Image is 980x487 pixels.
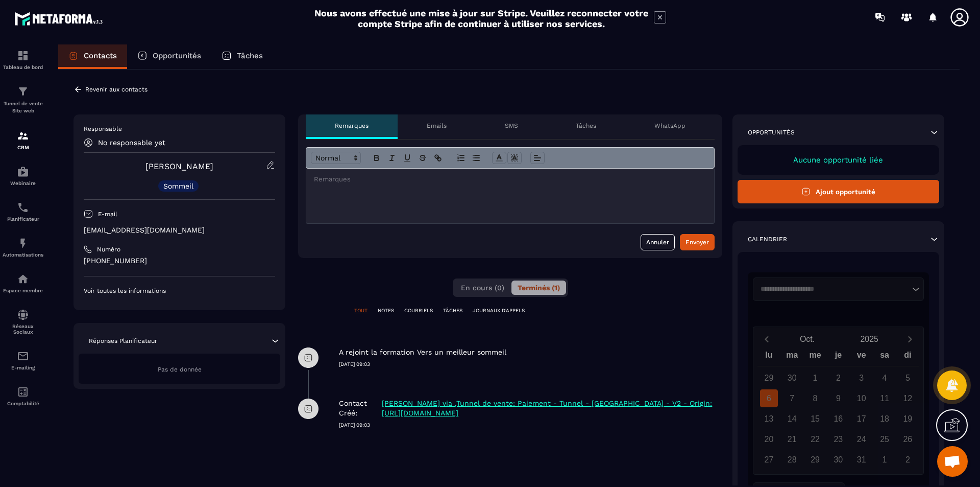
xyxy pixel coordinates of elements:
p: E-mail [98,210,117,218]
img: social-network [17,309,29,321]
p: COURRIELS [404,307,433,314]
p: Réponses Planificateur [89,337,157,345]
p: Calendrier [748,235,787,243]
img: accountant [17,386,29,398]
p: Aucune opportunité liée [748,155,929,165]
img: logo [14,9,106,28]
a: Opportunités [127,44,211,69]
span: Terminés (1) [518,284,560,292]
button: Envoyer [680,234,715,250]
div: Envoyer [685,237,709,247]
p: Opportunités [748,128,795,136]
p: [DATE] 09:03 [339,422,722,429]
a: formationformationTunnel de vente Site web [3,78,43,122]
img: scheduler [17,201,29,214]
p: Voir toutes les informations [84,287,275,295]
p: TÂCHES [443,307,462,314]
p: E-mailing [3,365,43,370]
a: formationformationTableau de bord [3,42,43,78]
a: automationsautomationsWebinaire [3,158,43,194]
p: [PERSON_NAME] via ,Tunnel de vente: Paiement - Tunnel - [GEOGRAPHIC_DATA] - V2 - Origin: [URL][DO... [382,399,719,418]
a: schedulerschedulerPlanificateur [3,194,43,229]
p: JOURNAUX D'APPELS [473,307,525,314]
p: Tâches [237,51,263,60]
a: formationformationCRM [3,122,43,158]
p: Opportunités [153,51,201,60]
p: Automatisations [3,252,43,258]
h2: Nous avons effectué une mise à jour sur Stripe. Veuillez reconnecter votre compte Stripe afin de ... [314,8,649,29]
p: Revenir aux contacts [85,86,148,93]
p: [EMAIL_ADDRESS][DOMAIN_NAME] [84,225,275,235]
img: automations [17,166,29,178]
a: accountantaccountantComptabilité [3,378,43,414]
p: Espace membre [3,288,43,293]
p: Planificateur [3,216,43,222]
img: email [17,350,29,362]
button: Ajout opportunité [738,180,939,203]
p: Emails [427,122,447,130]
img: automations [17,237,29,249]
span: Pas de donnée [158,366,202,373]
p: NOTES [378,307,394,314]
p: CRM [3,145,43,150]
img: formation [17,85,29,98]
button: Terminés (1) [511,281,566,295]
img: formation [17,130,29,142]
img: automations [17,273,29,285]
p: A rejoint la formation Vers un meilleur sommeil [339,347,506,357]
img: formation [17,50,29,62]
p: Webinaire [3,180,43,186]
p: Responsable [84,125,275,133]
button: En cours (0) [455,281,510,295]
p: Tableau de bord [3,64,43,70]
div: Ouvrir le chat [937,446,968,477]
p: TOUT [354,307,367,314]
a: automationsautomationsEspace membre [3,265,43,301]
p: [DATE] 09:03 [339,361,722,368]
a: emailemailE-mailing [3,342,43,378]
a: Tâches [211,44,273,69]
p: Tâches [576,122,596,130]
p: SMS [505,122,518,130]
a: Contacts [58,44,127,69]
p: [PHONE_NUMBER] [84,256,275,266]
button: Annuler [641,234,675,250]
p: Remarques [335,122,369,130]
p: Contacts [84,51,117,60]
a: automationsautomationsAutomatisations [3,229,43,265]
p: Numéro [97,245,120,253]
p: Réseaux Sociaux [3,323,43,335]
a: social-networksocial-networkRéseaux Sociaux [3,301,43,342]
a: [PERSON_NAME] [145,161,213,171]
p: Tunnel de vente Site web [3,100,43,114]
span: En cours (0) [461,284,504,292]
p: WhatsApp [654,122,685,130]
p: Contact Créé: [339,399,379,418]
p: Sommeil [163,182,193,190]
p: No responsable yet [98,138,165,147]
p: Comptabilité [3,401,43,406]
